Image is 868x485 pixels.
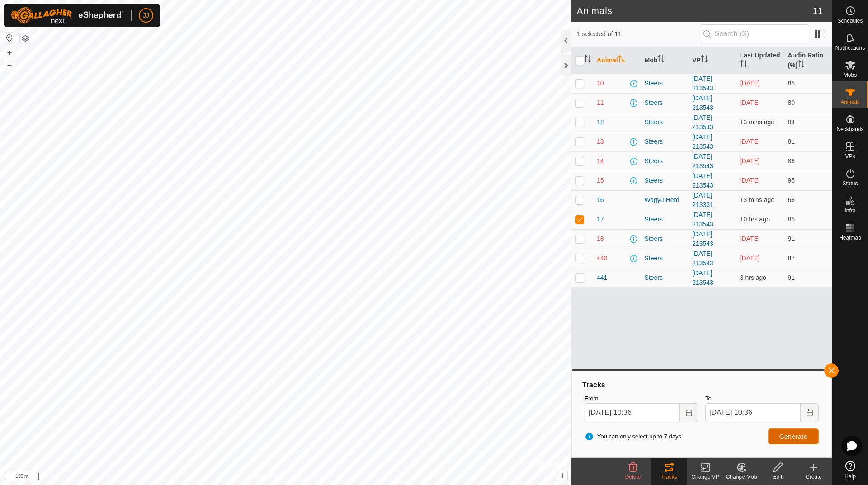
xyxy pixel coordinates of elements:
[585,394,698,403] label: From
[645,234,685,244] div: Steers
[4,47,15,58] button: +
[645,215,685,224] div: Steers
[692,192,713,208] a: [DATE] 213331
[788,157,795,165] span: 88
[645,118,685,127] div: Steers
[581,380,822,391] div: Tracks
[561,472,563,480] span: i
[692,75,713,92] a: [DATE] 213543
[680,403,698,422] button: Choose Date
[597,79,604,88] span: 10
[796,473,832,481] div: Create
[788,235,795,242] span: 91
[692,211,713,228] a: [DATE] 213543
[736,47,784,74] th: Last Updated
[768,428,819,444] button: Generate
[577,29,700,39] span: 1 selected of 11
[844,208,855,213] span: Infra
[597,118,604,127] span: 12
[645,254,685,263] div: Steers
[845,154,855,159] span: VPs
[692,269,713,286] a: [DATE] 213543
[645,79,685,88] div: Steers
[597,273,607,283] span: 441
[645,156,685,166] div: Steers
[844,72,857,78] span: Mobs
[723,473,759,481] div: Change Mob
[692,172,713,189] a: [DATE] 213543
[740,254,760,262] span: 12 Aug 2025, 3:08 am
[641,47,689,74] th: Mob
[740,80,760,87] span: 12 Aug 2025, 3:08 am
[837,18,863,24] span: Schedules
[692,133,713,150] a: [DATE] 213543
[740,235,760,242] span: 12 Aug 2025, 3:08 am
[597,98,604,108] span: 11
[779,433,807,440] span: Generate
[788,80,795,87] span: 85
[692,250,713,267] a: [DATE] 213543
[584,57,591,64] p-sorticon: Activate to sort
[692,94,713,111] a: [DATE] 213543
[651,473,687,481] div: Tracks
[597,137,604,146] span: 13
[740,177,760,184] span: 13 Aug 2025, 3:38 pm
[842,181,858,186] span: Status
[692,231,713,247] a: [DATE] 213543
[844,474,856,479] span: Help
[250,473,284,481] a: Privacy Policy
[557,471,567,481] button: i
[839,235,861,240] span: Heatmap
[689,47,736,74] th: VP
[740,61,747,69] p-sorticon: Activate to sort
[597,156,604,166] span: 14
[4,59,15,70] button: –
[813,4,823,18] span: 11
[597,254,607,263] span: 440
[759,473,796,481] div: Edit
[700,24,809,43] input: Search (S)
[11,7,124,24] img: Gallagher Logo
[832,457,868,483] a: Help
[645,195,685,205] div: Wagyu Herd
[740,138,760,145] span: 12 Aug 2025, 3:08 am
[788,254,795,262] span: 87
[701,57,708,64] p-sorticon: Activate to sort
[645,98,685,108] div: Steers
[692,153,713,170] a: [DATE] 213543
[597,215,604,224] span: 17
[788,216,795,223] span: 85
[784,47,832,74] th: Audio Ratio (%)
[788,138,795,145] span: 81
[625,474,641,480] span: Delete
[657,57,665,64] p-sorticon: Activate to sort
[593,47,641,74] th: Animal
[740,216,770,223] span: 14 Aug 2025, 11:38 pm
[740,118,774,126] span: 15 Aug 2025, 10:22 am
[295,473,321,481] a: Contact Us
[788,118,795,126] span: 84
[836,127,863,132] span: Neckbands
[788,196,795,203] span: 68
[597,234,604,244] span: 18
[788,274,795,281] span: 91
[645,176,685,185] div: Steers
[705,394,819,403] label: To
[577,5,813,16] h2: Animals
[4,33,15,43] button: Reset Map
[835,45,865,51] span: Notifications
[740,274,766,281] span: 15 Aug 2025, 6:38 am
[788,99,795,106] span: 80
[597,195,604,205] span: 16
[788,177,795,184] span: 95
[143,11,149,20] span: JJ
[801,403,819,422] button: Choose Date
[597,176,604,185] span: 15
[692,114,713,131] a: [DATE] 213543
[740,196,774,203] span: 15 Aug 2025, 10:22 am
[585,432,681,441] span: You can only select up to 7 days
[840,99,860,105] span: Animals
[797,61,805,69] p-sorticon: Activate to sort
[20,33,31,44] button: Map Layers
[618,57,625,64] p-sorticon: Activate to sort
